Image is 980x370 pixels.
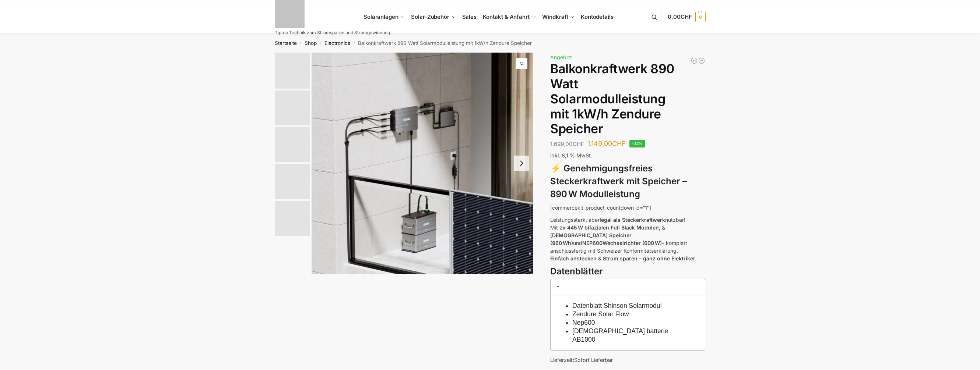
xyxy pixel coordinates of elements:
[411,13,449,20] span: Solar-Zubehör
[582,240,662,246] strong: NEP600Wechselrichter (600 W)
[550,357,613,363] span: Lieferzeit:
[324,40,350,46] a: Electronics
[578,0,617,33] a: Kontodetails
[542,13,568,20] span: Windkraft
[550,54,573,60] span: Angebot!
[698,57,705,64] a: Steckerkraftwerk mit 4 KW Speicher und 8 Solarmodulen mit 3600 Watt
[695,12,706,22] span: 0
[275,31,390,35] p: Tiptop Technik zum Stromsparen und Stromgewinnung
[573,140,584,147] span: CHF
[550,152,592,159] span: inkl. 8,1 % MwSt.
[612,140,626,147] span: CHF
[462,13,477,20] span: Sales
[275,53,310,89] img: Zendure-solar-flow-Batteriespeicher für Balkonkraftwerke
[681,13,692,20] span: CHF
[275,201,310,236] img: nep-microwechselrichter-600w
[587,140,626,147] bdi: 1.149,00
[550,162,705,200] h3: ⚡ Genehmigungsfreies Steckerkraftwerk mit Speicher – 890 W Modulleistung
[550,61,705,136] h1: Balkonkraftwerk 890 Watt Solarmodulleistung mit 1kW/h Zendure Speicher
[275,90,310,125] img: Anschlusskabel-3meter_schweizer-stecker
[459,0,480,33] a: Sales
[550,216,705,262] p: Leistungsstark, aber nutzbar! Mit 2 , & und – komplett anschlussfertig mit Schweizer Konformitäts...
[539,0,578,33] a: Windkraft
[550,265,705,278] h3: Datenblätter
[550,204,705,211] p: [commercekit_product_countdown id=“1″]
[668,6,705,28] a: 0,00CHF 0
[275,127,310,162] img: Maysun
[581,13,614,20] span: Kontodetails
[572,319,595,326] a: Nep600
[572,302,662,309] a: Datenblatt Shinson Solarmodul
[668,13,692,20] span: 0,00
[600,217,665,223] strong: legal als Steckerkraftwerk
[629,140,645,147] span: -32%
[550,255,696,262] strong: Einfach anstecken & Strom sparen – ganz ohne Elektriker.
[275,164,310,199] img: Zendure-solar-flow-Batteriespeicher für Balkonkraftwerke
[572,327,668,343] a: [DEMOGRAPHIC_DATA] batterie AB1000
[312,53,533,274] img: Zendure-solar-flow-Batteriespeicher für Balkonkraftwerke
[312,53,533,274] a: Znedure solar flow Batteriespeicher fuer BalkonkraftwerkeZnedure solar flow Batteriespeicher fuer...
[572,310,629,318] a: Zendure Solar Flow
[317,40,324,46] span: /
[514,156,529,171] button: Next slide
[305,40,317,46] a: Shop
[363,13,398,20] span: Solaranlagen
[574,357,613,363] span: Sofort Lieferbar
[483,13,530,20] span: Kontakt & Anfahrt
[408,0,459,33] a: Solar-Zubehör
[550,140,584,147] bdi: 1.699,00
[261,33,719,53] nav: Breadcrumb
[275,40,297,46] a: Startseite
[563,224,659,231] strong: x 445 W bifazialen Full Black Modulen
[550,232,632,246] strong: [DEMOGRAPHIC_DATA] Speicher (960 Wh)
[480,0,539,33] a: Kontakt & Anfahrt
[691,57,698,64] a: Balkonkraftwerk 890 Watt Solarmodulleistung mit 2kW/h Zendure Speicher
[350,40,358,46] span: /
[297,40,305,46] span: /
